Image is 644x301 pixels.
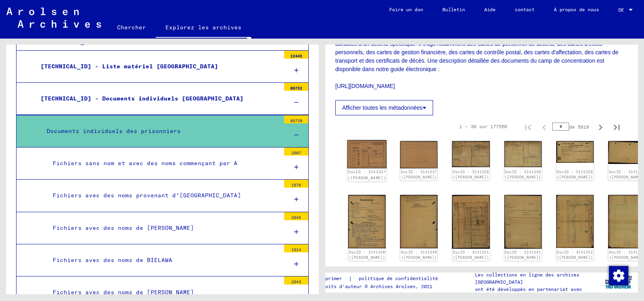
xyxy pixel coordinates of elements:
[335,83,395,89] font: [URL][DOMAIN_NAME]
[47,127,181,135] font: Documents individuels des prisonniers
[320,275,342,281] font: imprimer
[452,141,489,167] img: 001.jpg
[41,95,244,102] font: [TECHNICAL_ID] - Documents individuels [GEOGRAPHIC_DATA]
[389,6,423,12] font: Faire un don
[400,195,438,248] img: 002.jpg
[291,150,301,156] font: 2007
[335,100,433,115] button: Afficher toutes les métadonnées
[6,8,101,28] img: Arolsen_neg.svg
[504,141,542,167] img: 002.jpg
[520,119,536,135] button: Première page
[349,275,352,282] font: |
[453,250,489,260] a: DocID : 3141341 ([PERSON_NAME])
[554,6,599,12] font: À propos de nous
[459,123,507,129] font: 1 – 30 sur 177550
[556,195,594,248] img: 001.jpg
[320,283,432,289] font: Droits d'auteur © Archives Arolsen, 2021
[348,195,386,248] img: 001.jpg
[320,274,349,283] a: imprimer
[53,289,194,296] font: Fichiers avec des noms de [PERSON_NAME]
[401,250,437,260] a: DocID : 3141340 ([PERSON_NAME])
[442,6,465,12] font: Bulletin
[515,6,535,12] font: contact
[291,215,301,220] font: 2045
[592,119,609,135] button: Page suivante
[352,274,448,283] a: politique de confidentialité
[117,24,146,31] font: Chercher
[484,6,495,12] font: Aide
[107,18,156,37] a: Chercher
[453,170,489,180] a: DocID : 3141338 ([PERSON_NAME])
[505,170,541,180] a: DocID : 3141338 ([PERSON_NAME])
[53,256,172,264] font: Fichiers avec des noms de BIELAWA
[290,118,302,123] font: 88739
[452,195,489,248] img: 001.jpg
[53,160,237,167] font: Fichiers sans nom et avec des noms commençant par A
[557,250,593,260] a: DocID : 3141342 ([PERSON_NAME])
[347,140,387,168] img: 001.jpg
[290,86,302,91] font: 88752
[342,104,423,111] font: Afficher toutes les métadonnées
[335,32,619,72] font: Ce sous-ensemble contient des documents du camp de concentration de [GEOGRAPHIC_DATA] pouvant êtr...
[156,18,251,39] a: Explorez les archives
[291,182,301,188] font: 1876
[609,119,625,135] button: Dernière page
[557,170,593,180] a: DocID : 3141339 ([PERSON_NAME])
[556,141,594,162] img: 001.jpg
[400,141,438,168] img: 002.jpg
[290,53,302,59] font: 12445
[505,250,541,260] a: DocID : 3141341 ([PERSON_NAME])
[401,170,437,180] a: DocID : 3141337 ([PERSON_NAME])
[349,250,385,260] a: DocID : 3141340 ([PERSON_NAME])
[348,170,386,180] a: DocID : 3141337 ([PERSON_NAME])
[618,7,624,13] font: DE
[291,279,301,285] font: 2043
[53,192,241,199] font: Fichiers avec des noms provenant d'[GEOGRAPHIC_DATA]
[536,119,552,135] button: Page précédente
[41,63,218,70] font: [TECHNICAL_ID] - Liste matériel [GEOGRAPHIC_DATA]
[165,24,242,31] font: Explorez les archives
[291,247,301,252] font: 1914
[475,286,582,292] font: ont été développés en partenariat avec
[609,266,628,285] img: Modifier le consentement
[504,195,542,249] img: 002.jpg
[569,124,589,130] font: de 5919
[603,272,634,292] img: yv_logo.png
[53,224,194,231] font: Fichiers avec des noms de [PERSON_NAME]
[359,275,438,281] font: politique de confidentialité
